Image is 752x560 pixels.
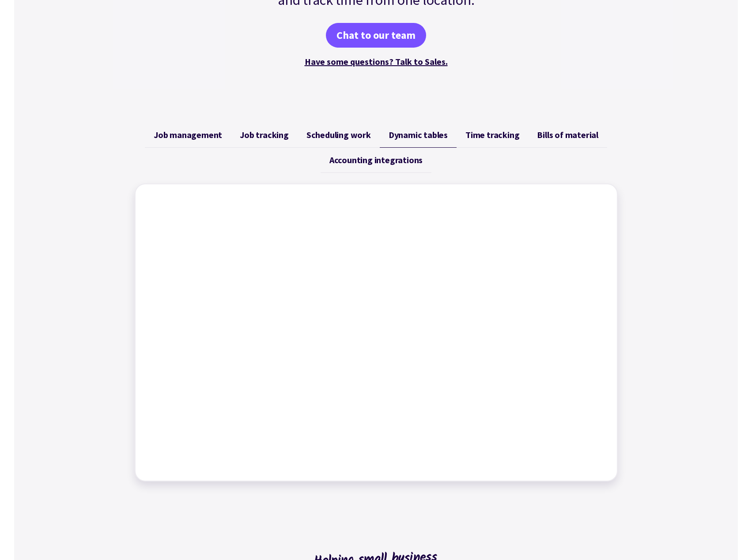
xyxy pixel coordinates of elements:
[537,130,598,140] span: Bills of material
[154,130,222,140] span: Job management
[601,465,752,560] iframe: Chat Widget
[306,130,371,140] span: Scheduling work
[329,155,423,165] span: Accounting integrations
[240,130,289,140] span: Job tracking
[326,23,426,48] a: Chat to our team
[465,130,519,140] span: Time tracking
[144,193,608,472] iframe: Factory - Viewing your jobs using Dynamic Tables
[305,56,448,67] a: Have some questions? Talk to Sales.
[389,130,448,140] span: Dynamic tables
